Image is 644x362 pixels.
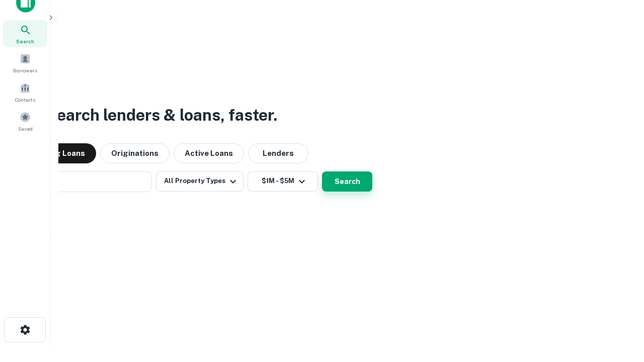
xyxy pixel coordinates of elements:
[15,96,35,104] span: Contacts
[16,37,34,45] span: Search
[46,103,277,127] h3: Search lenders & loans, faster.
[18,125,33,133] span: Saved
[174,143,244,163] button: Active Loans
[322,171,372,192] button: Search
[248,171,318,192] button: $1M - $5M
[3,49,47,76] a: Borrowers
[3,20,47,47] a: Search
[13,66,37,74] span: Borrowers
[100,143,170,163] button: Originations
[3,108,47,135] a: Saved
[156,171,244,192] button: All Property Types
[594,282,644,330] iframe: Chat Widget
[248,143,308,163] button: Lenders
[3,78,47,106] a: Contacts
